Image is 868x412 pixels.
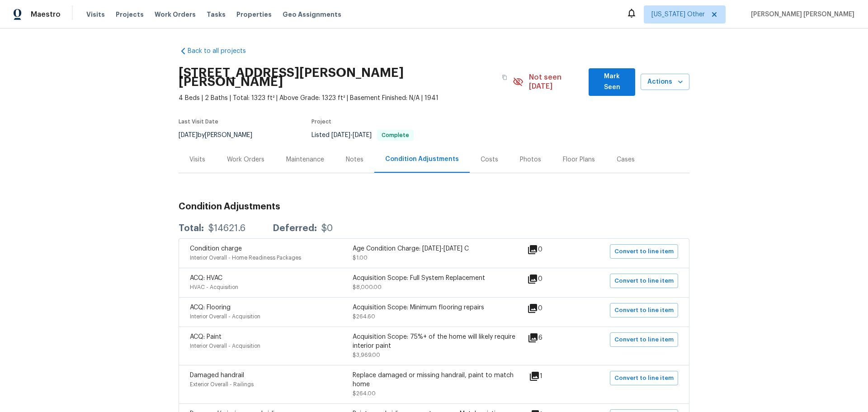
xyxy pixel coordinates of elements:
[651,10,705,19] span: [US_STATE] Other
[353,314,375,319] span: $264.60
[529,73,584,91] span: Not seen [DATE]
[190,343,260,349] span: Interior Overall - Acquisition
[331,132,372,138] span: -
[353,352,380,358] span: $3,969.00
[179,47,265,56] a: Back to all projects
[747,10,854,19] span: [PERSON_NAME] [PERSON_NAME]
[529,371,571,382] div: 1
[155,10,196,19] span: Work Orders
[189,155,205,164] div: Visits
[353,132,372,138] span: [DATE]
[331,132,350,138] span: [DATE]
[648,76,682,88] span: Actions
[610,274,678,288] button: Convert to line item
[227,155,264,164] div: Work Orders
[596,71,628,93] span: Mark Seen
[179,224,204,233] div: Total:
[614,335,674,345] span: Convert to line item
[614,246,674,257] span: Convert to line item
[283,10,341,19] span: Geo Assignments
[527,274,571,284] div: 0
[353,274,515,283] div: Acquisition Scope: Full System Replacement
[610,303,678,317] button: Convert to line item
[481,155,498,164] div: Costs
[190,372,244,379] span: Damaged handrail
[353,255,368,260] span: $1.00
[321,224,333,233] div: $0
[589,68,635,96] button: Mark Seen
[179,202,689,211] h3: Condition Adjustments
[207,11,226,18] span: Tasks
[353,284,382,290] span: $8,000.00
[353,332,515,350] div: Acquisition Scope: 75%+ of the home will likely require interior paint
[353,244,515,253] div: Age Condition Charge: [DATE]-[DATE] C
[190,255,301,260] span: Interior Overall - Home Readiness Packages
[353,303,515,312] div: Acquisition Scope: Minimum flooring repairs
[610,371,678,385] button: Convert to line item
[641,74,689,90] button: Actions
[378,133,413,138] span: Complete
[614,276,674,286] span: Convert to line item
[527,303,571,314] div: 0
[496,69,513,85] button: Copy Address
[614,305,674,316] span: Convert to line item
[179,68,496,86] h2: [STREET_ADDRESS][PERSON_NAME][PERSON_NAME]
[610,332,678,347] button: Convert to line item
[31,10,61,19] span: Maestro
[86,10,105,19] span: Visits
[610,244,678,259] button: Convert to line item
[190,334,222,340] span: ACQ: Paint
[236,10,272,19] span: Properties
[563,155,595,164] div: Floor Plans
[353,371,515,389] div: Replace damaged or missing handrail, paint to match home
[190,275,222,281] span: ACQ: HVAC
[614,373,674,384] span: Convert to line item
[116,10,144,19] span: Projects
[190,284,238,290] span: HVAC - Acquisition
[520,155,541,164] div: Photos
[179,119,218,124] span: Last Visit Date
[527,244,571,255] div: 0
[208,224,245,233] div: $14621.6
[311,132,414,138] span: Listed
[528,332,571,343] div: 6
[346,155,363,164] div: Notes
[190,382,254,387] span: Exterior Overall - Railings
[311,119,331,124] span: Project
[273,224,317,233] div: Deferred:
[179,130,263,141] div: by [PERSON_NAME]
[385,155,459,164] div: Condition Adjustments
[190,314,260,319] span: Interior Overall - Acquisition
[286,155,324,164] div: Maintenance
[190,304,231,311] span: ACQ: Flooring
[179,94,513,103] span: 4 Beds | 2 Baths | Total: 1323 ft² | Above Grade: 1323 ft² | Basement Finished: N/A | 1941
[353,391,376,396] span: $264.00
[179,132,198,138] span: [DATE]
[617,155,635,164] div: Cases
[190,246,242,252] span: Condition charge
